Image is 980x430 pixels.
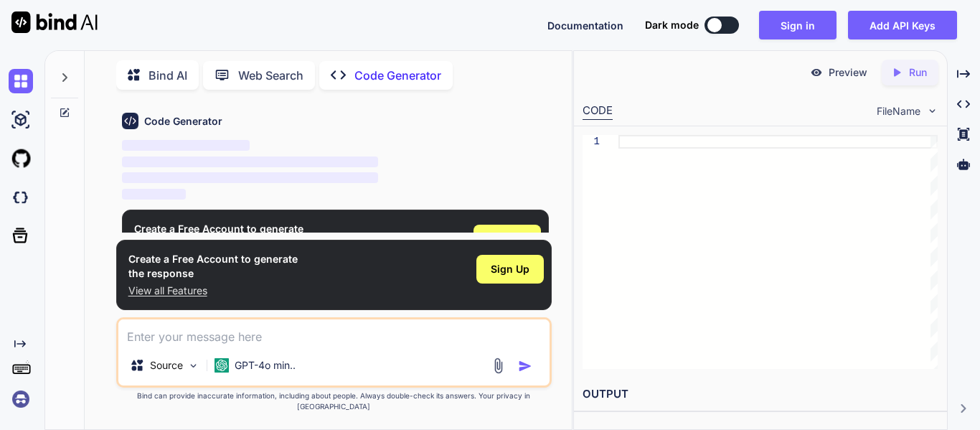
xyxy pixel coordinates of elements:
h2: OUTPUT [574,378,947,411]
button: Add API Keys [848,11,957,39]
div: 1 [583,135,600,149]
img: GPT-4o mini [215,358,229,373]
span: ‌ [122,156,378,167]
img: chevron down [926,105,938,117]
span: Sign Up [491,262,529,276]
img: chat [9,69,33,93]
span: ‌ [122,172,378,183]
p: Preview [829,65,867,80]
img: attachment [490,357,507,374]
img: Bind AI [11,11,98,33]
img: darkCloudIdeIcon [9,185,33,210]
h1: Create a Free Account to generate the response [134,222,303,251]
p: Bind AI [149,67,187,84]
h1: Create a Free Account to generate the response [128,252,298,281]
button: Sign in [759,11,837,39]
span: Documentation [547,19,623,32]
div: CODE [583,103,613,120]
img: preview [810,66,823,79]
p: Run [909,65,927,80]
p: Bind can provide inaccurate information, including about people. Always double-check its answers.... [116,391,552,412]
img: githubLight [9,146,33,171]
p: Web Search [238,67,303,84]
span: FileName [877,104,920,118]
span: ‌ [122,140,250,151]
h6: Code Generator [144,114,222,128]
img: signin [9,387,33,411]
img: ai-studio [9,108,33,132]
img: Pick Models [187,360,199,372]
span: ‌ [122,189,186,200]
span: Dark mode [645,18,699,32]
p: View all Features [128,284,298,298]
p: GPT-4o min.. [235,358,296,373]
button: Documentation [547,18,623,33]
span: Sign Up [488,232,527,246]
p: Code Generator [354,67,441,84]
p: Source [150,358,183,373]
img: icon [518,359,532,373]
